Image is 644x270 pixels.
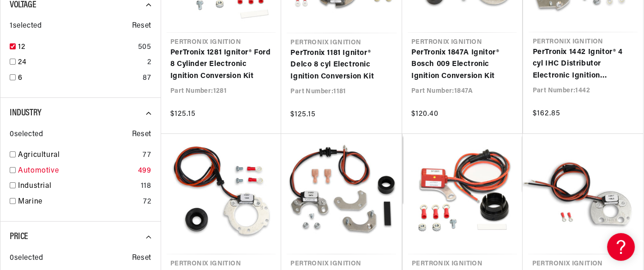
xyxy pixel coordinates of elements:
div: 499 [138,165,151,177]
a: PerTronix 1281 Ignitor® Ford 8 Cylinder Electronic Ignition Conversion Kit [170,47,272,83]
a: PerTronix 1181 Ignitor® Delco 8 cyl Electronic Ignition Conversion Kit [290,48,393,83]
a: PerTronix 1847A Ignitor® Bosch 009 Electronic Ignition Conversion Kit [411,47,513,83]
span: Reset [132,129,151,141]
a: Automotive [18,165,134,177]
span: Industry [10,108,42,118]
span: Reset [132,252,151,264]
div: 87 [143,72,151,84]
span: Price [10,232,28,241]
a: 24 [18,57,144,69]
div: 77 [143,150,151,162]
span: Voltage [10,0,36,10]
span: 0 selected [10,252,43,264]
a: Industrial [18,180,137,192]
div: 118 [141,180,151,192]
a: PerTronix 1442 Ignitor® 4 cyl IHC Distributor Electronic Ignition Conversion Kit [532,47,634,82]
div: 505 [138,42,151,54]
span: 0 selected [10,129,43,141]
a: Agricultural [18,150,139,162]
div: 2 [147,57,151,69]
div: 72 [143,196,151,208]
a: Marine [18,196,139,208]
span: 1 selected [10,20,42,32]
span: Reset [132,20,151,32]
a: 6 [18,72,139,84]
a: 12 [18,42,134,54]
